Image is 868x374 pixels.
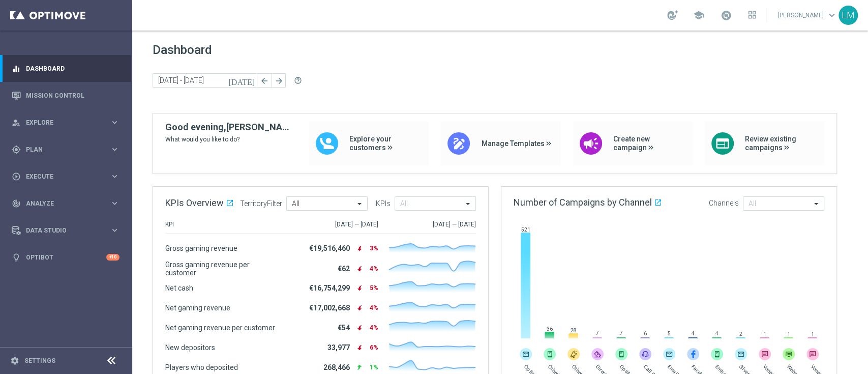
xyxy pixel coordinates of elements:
[26,82,119,109] a: Mission Control
[10,356,19,365] i: settings
[11,172,120,181] button: play_circle_outline Execute keyboard_arrow_right
[11,226,120,235] button: Data Studio keyboard_arrow_right
[12,82,119,109] div: Mission Control
[26,244,106,271] a: Optibot
[12,64,21,73] i: equalizer
[24,358,55,364] a: Settings
[26,55,119,82] a: Dashboard
[12,145,110,154] div: Plan
[26,120,110,126] span: Explore
[26,227,110,234] span: Data Studio
[11,199,120,208] button: track_changes Analyze keyboard_arrow_right
[12,118,110,127] div: Explore
[12,55,119,82] div: Dashboard
[11,146,120,154] button: gps_fixed Plan keyboard_arrow_right
[12,226,110,235] div: Data Studio
[26,200,110,207] span: Analyze
[12,253,21,262] i: lightbulb
[110,225,119,235] i: keyboard_arrow_right
[12,172,21,181] i: play_circle_outline
[12,118,21,127] i: person_search
[106,254,119,261] div: +10
[110,118,119,127] i: keyboard_arrow_right
[839,6,858,25] div: LM
[26,147,110,153] span: Plan
[826,10,837,21] span: keyboard_arrow_down
[12,199,110,208] div: Analyze
[12,145,21,154] i: gps_fixed
[693,10,704,21] span: school
[11,119,120,127] button: person_search Explore keyboard_arrow_right
[11,253,120,262] button: lightbulb Optibot +10
[11,92,120,100] button: Mission Control
[12,172,110,181] div: Execute
[110,145,119,154] i: keyboard_arrow_right
[26,174,110,180] span: Execute
[12,244,119,271] div: Optibot
[777,8,839,23] a: [PERSON_NAME]keyboard_arrow_down
[12,199,21,208] i: track_changes
[110,171,119,181] i: keyboard_arrow_right
[11,65,120,73] button: equalizer Dashboard
[110,198,119,208] i: keyboard_arrow_right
